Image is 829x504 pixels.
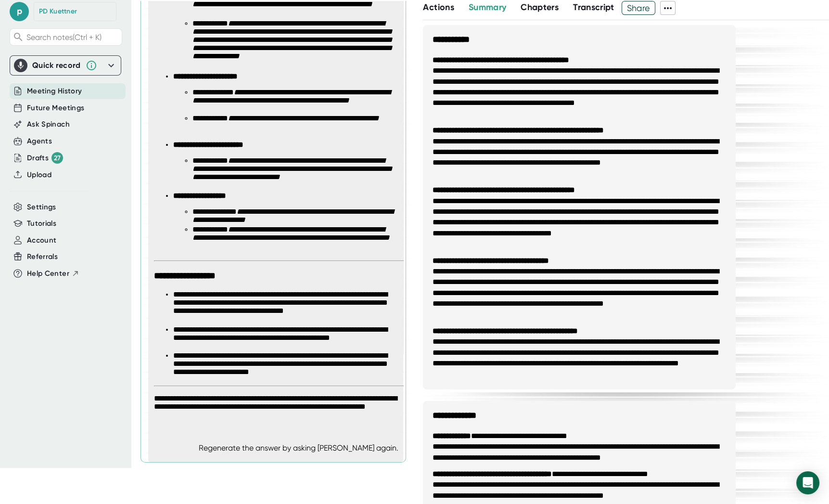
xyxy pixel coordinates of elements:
[51,152,63,164] div: 27
[469,2,506,13] span: Summary
[469,1,506,14] button: Summary
[27,136,52,147] button: Agents
[573,2,614,13] span: Transcript
[32,61,81,70] div: Quick record
[27,119,70,130] button: Ask Spinach
[27,152,63,164] div: Drafts
[27,86,82,97] button: Meeting History
[14,56,117,75] div: Quick record
[27,235,56,246] button: Account
[27,152,63,164] button: Drafts 27
[796,471,819,494] div: Open Intercom Messenger
[26,33,102,42] span: Search notes (Ctrl + K)
[27,218,56,229] button: Tutorials
[27,169,51,181] button: Upload
[39,7,77,16] div: PD Kuettner
[521,2,559,13] span: Chapters
[27,251,58,262] button: Referrals
[573,1,614,14] button: Transcript
[622,1,656,15] button: Share
[423,2,454,13] span: Actions
[199,443,398,452] div: Regenerate the answer by asking [PERSON_NAME] again.
[27,202,56,213] button: Settings
[521,1,559,14] button: Chapters
[27,268,79,279] button: Help Center
[27,268,69,279] span: Help Center
[10,2,29,21] span: p
[423,1,454,14] button: Actions
[27,103,84,114] button: Future Meetings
